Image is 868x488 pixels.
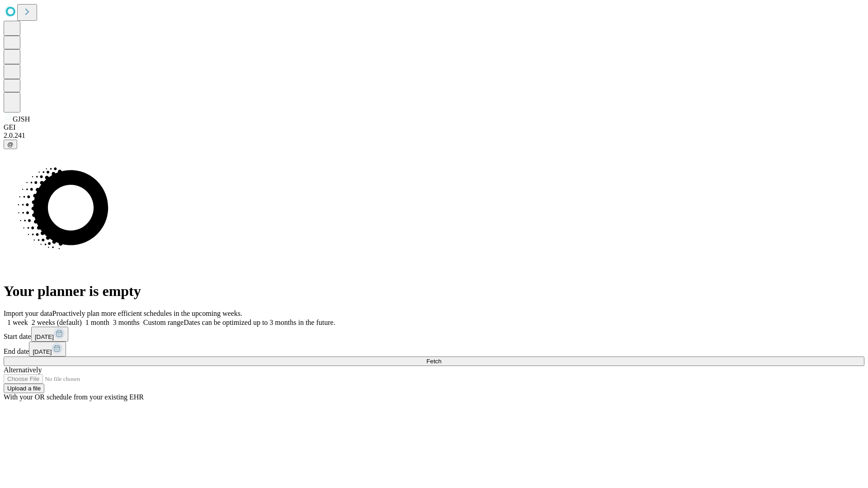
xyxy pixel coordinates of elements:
span: [DATE] [35,333,54,340]
span: @ [7,141,14,148]
div: GEI [4,123,864,131]
div: End date [4,342,864,357]
span: Proactively plan more efficient schedules in the upcoming weeks. [52,310,242,317]
span: Alternatively [4,366,42,374]
button: [DATE] [29,342,66,357]
span: 1 month [85,319,109,326]
button: Fetch [4,357,864,366]
div: 2.0.241 [4,131,864,140]
span: With your OR schedule from your existing EHR [4,393,144,401]
button: @ [4,140,17,149]
span: 1 week [7,319,28,326]
span: Custom range [143,319,184,326]
span: GJSH [13,115,30,123]
button: [DATE] [31,327,68,342]
span: 2 weeks (default) [32,319,82,326]
button: Upload a file [4,384,44,393]
span: [DATE] [33,348,52,355]
span: Import your data [4,310,52,317]
span: Dates can be optimized up to 3 months in the future. [184,319,335,326]
span: 3 months [113,319,140,326]
div: Start date [4,327,864,342]
span: Fetch [426,358,441,365]
h1: Your planner is empty [4,283,864,300]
